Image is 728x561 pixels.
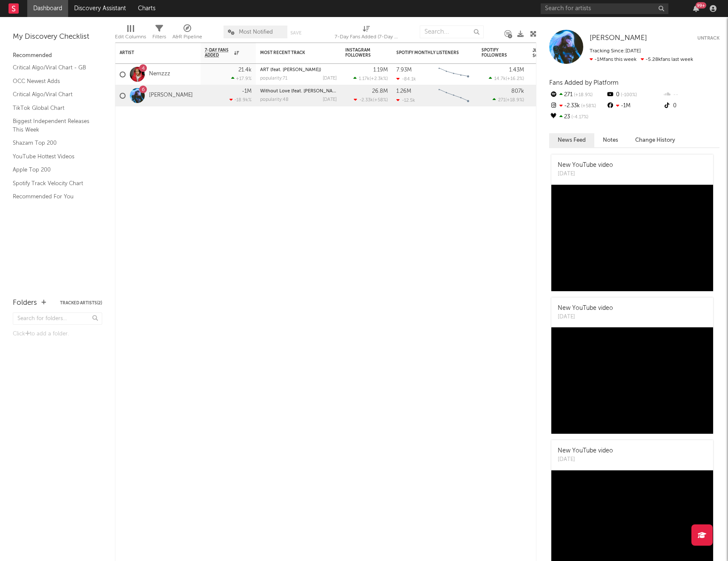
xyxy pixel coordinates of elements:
div: Artist [120,50,183,55]
span: -5.28k fans last week [590,57,693,62]
div: Edit Columns [115,21,146,46]
input: Search for folders... [13,312,102,325]
div: New YouTube video [558,304,613,313]
a: Nemzzz [149,71,170,78]
div: 1.43M [509,67,524,73]
span: 7-Day Fans Added [205,48,232,58]
div: 7.93M [396,67,412,73]
span: +2.3k % [371,77,387,81]
span: -4.17 % [570,115,588,120]
div: Spotify Monthly Listeners [396,50,460,55]
div: Filters [152,32,166,42]
button: Tracked Artists(2) [60,301,102,305]
div: -- [663,89,719,100]
span: 14.7k [494,77,506,81]
span: 271 [498,98,505,103]
div: [DATE] [323,76,337,81]
div: 7-Day Fans Added (7-Day Fans Added) [335,32,398,42]
div: popularity: 48 [260,97,289,102]
div: 99 + [696,2,706,9]
div: -1M [606,100,662,112]
div: 0 [606,89,662,100]
div: Click to add a folder. [13,329,102,339]
div: A&R Pipeline [172,32,202,42]
span: +58 % [580,104,596,109]
button: Untrack [697,34,719,43]
div: 21.4k [238,67,252,73]
span: +18.9 % [573,93,593,97]
div: 1.19M [373,67,388,73]
div: A&R Pipeline [172,21,202,46]
span: [PERSON_NAME] [590,34,647,42]
a: Spotify Track Velocity Chart [13,179,94,188]
div: -84.1k [396,76,416,82]
div: 32.7 [533,91,567,101]
div: -1M [242,89,252,94]
svg: Chart title [435,85,473,106]
div: 271 [549,89,606,100]
button: 99+ [693,5,699,12]
span: +18.9 % [507,98,523,103]
input: Search for artists [541,3,668,14]
button: Notes [594,133,627,147]
a: Critical Algo/Viral Chart [13,90,94,99]
div: popularity: 71 [260,76,287,81]
a: Apple Top 200 [13,165,94,175]
a: ART (feat. [PERSON_NAME]) [260,68,321,72]
a: Biggest Independent Releases This Week [13,117,94,134]
button: Save [290,31,301,35]
div: Spotify Followers [482,48,511,58]
div: ( ) [353,76,388,81]
a: [PERSON_NAME] [590,34,647,43]
span: Most Notified [239,29,273,35]
div: Without Love (feat. Maria Becerra) - ESSEL Remix [260,89,337,94]
div: -12.5k [396,97,415,103]
div: New YouTube video [558,161,613,170]
a: OCC Newest Adds [13,77,94,86]
div: Filters [152,21,166,46]
svg: Chart title [435,64,473,85]
div: [DATE] [558,455,613,464]
span: 1.17k [359,77,370,81]
input: Search... [420,26,484,38]
span: -1M fans this week [590,57,636,62]
a: Without Love (feat. [PERSON_NAME]) - [PERSON_NAME] Remix [260,89,398,94]
span: -2.33k [359,98,373,103]
div: Edit Columns [115,32,146,42]
div: 23 [549,112,606,123]
div: 807k [511,89,524,94]
div: Jump Score [533,48,554,58]
div: Most Recent Track [260,50,324,55]
button: Change History [627,133,684,147]
div: 0 [663,100,719,112]
div: +17.9 % [231,76,252,81]
div: [DATE] [558,170,613,178]
a: Shazam Top 200 [13,138,94,148]
div: -18.9k % [229,97,252,103]
div: -2.33k [549,100,606,112]
span: -100 % [619,93,637,97]
a: [PERSON_NAME] [149,92,193,99]
a: YouTube Hottest Videos [13,152,94,161]
div: 7-Day Fans Added (7-Day Fans Added) [335,21,398,46]
div: Folders [13,298,37,308]
span: +16.2 % [507,77,523,81]
div: Instagram Followers [345,48,375,58]
span: +58 % [374,98,387,103]
div: New YouTube video [558,447,613,455]
div: ART (feat. Latto) [260,68,337,72]
div: [DATE] [323,97,337,102]
a: Critical Algo/Viral Chart - GB [13,63,94,72]
span: Fans Added by Platform [549,80,619,86]
button: News Feed [549,133,594,147]
div: My Discovery Checklist [13,32,102,42]
div: 26.8M [372,89,388,94]
div: 1.26M [396,89,411,94]
span: Tracking Since: [DATE] [590,49,641,54]
div: ( ) [493,97,524,103]
a: Recommended For You [13,192,94,201]
a: TikTok Global Chart [13,103,94,113]
div: 68.4 [533,69,567,80]
div: ( ) [354,97,388,103]
div: [DATE] [558,313,613,321]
